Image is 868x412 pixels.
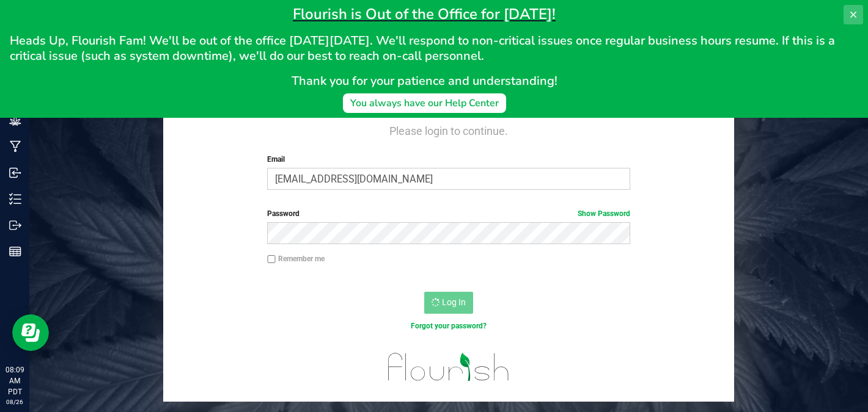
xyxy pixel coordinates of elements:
[9,193,21,205] inline-svg: Inventory
[267,253,325,264] label: Remember me
[578,209,630,218] a: Show Password
[267,255,276,264] input: Remember me
[9,219,21,231] inline-svg: Outbound
[6,397,24,407] p: 08/26
[9,245,21,258] inline-svg: Reports
[411,322,487,330] a: Forgot your password?
[377,344,520,390] img: flourish_logo.svg
[6,364,24,397] p: 08:09 AM PDT
[9,114,21,126] inline-svg: Grow
[292,73,557,89] span: Thank you for your patience and understanding!
[267,154,630,165] label: Email
[350,96,499,110] div: You always have our Help Center
[12,314,49,351] iframe: Resource center
[9,140,21,153] inline-svg: Manufacturing
[267,209,300,218] span: Password
[424,292,473,314] button: Log In
[10,32,838,64] span: Heads Up, Flourish Fam! We'll be out of the office [DATE][DATE]. We'll respond to non-critical is...
[293,4,556,24] span: Flourish is Out of the Office for [DATE]!
[442,297,466,307] span: Log In
[9,167,21,179] inline-svg: Inbound
[163,122,735,137] h4: Please login to continue.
